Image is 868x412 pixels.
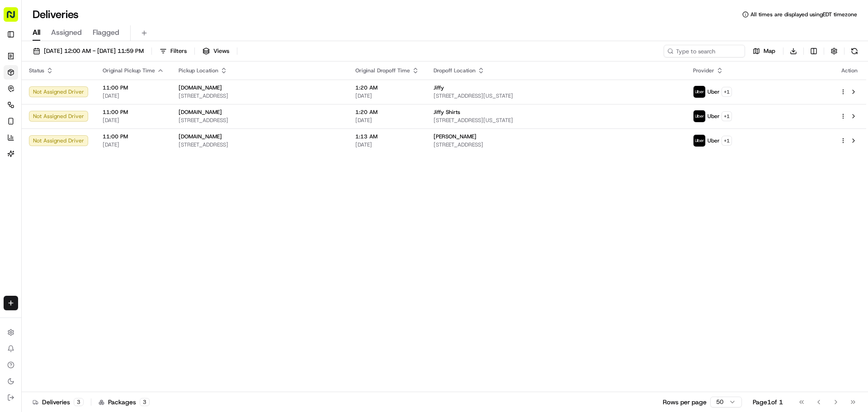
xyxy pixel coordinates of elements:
span: Original Pickup Time [103,67,155,74]
span: Jiffy [434,84,444,91]
button: Views [198,45,233,57]
span: [DATE] [355,141,419,148]
span: 11:00 PM [103,109,164,116]
span: Provider [693,67,714,74]
span: [DATE] [103,141,164,148]
p: Welcome 👋 [9,36,165,51]
span: Flagged [93,27,119,38]
div: Page 1 of 1 [753,398,783,407]
span: [DATE] [355,92,419,99]
span: Map [764,47,775,55]
span: 1:13 AM [355,133,419,140]
span: [STREET_ADDRESS] [179,117,341,124]
span: [STREET_ADDRESS][US_STATE] [434,117,678,124]
button: [DATE] 12:00 AM - [DATE] 11:59 PM [29,45,148,57]
span: All times are displayed using EDT timezone [750,11,857,18]
a: 💻API Documentation [73,128,149,144]
img: 1736555255976-a54dd68f-1ca7-489b-9aae-adbdc363a1c4 [9,86,25,103]
span: Original Dropoff Time [355,67,410,74]
span: All [33,27,40,38]
span: [DOMAIN_NAME] [179,84,222,91]
span: 1:20 AM [355,109,419,116]
span: 1:20 AM [355,84,419,91]
span: Assigned [51,27,82,38]
button: Refresh [848,45,861,57]
span: [STREET_ADDRESS] [179,141,341,148]
span: Jiffy Shirts [434,109,460,116]
span: [STREET_ADDRESS] [179,92,341,99]
span: Dropoff Location [434,67,476,74]
span: [DOMAIN_NAME] [179,109,222,116]
button: Filters [156,45,191,57]
span: [STREET_ADDRESS] [434,141,678,148]
p: Rows per page [663,398,707,407]
span: [DATE] [103,117,164,124]
img: uber-new-logo.jpeg [693,86,705,98]
a: Powered byPylon [64,153,109,160]
button: Map [749,45,779,57]
span: Uber [708,137,720,144]
span: 11:00 PM [103,84,164,91]
input: Got a question? Start typing here... [24,58,163,68]
img: uber-new-logo.jpeg [693,135,705,147]
img: uber-new-logo.jpeg [693,110,705,122]
span: 11:00 PM [103,133,164,140]
div: We're available if you need us! [31,95,114,103]
div: 3 [140,398,150,406]
span: Pylon [90,153,109,160]
h1: Deliveries [33,7,79,22]
button: +1 [722,111,732,121]
div: 💻 [76,132,84,139]
div: Action [840,67,859,74]
span: [PERSON_NAME] [434,133,476,140]
span: Knowledge Base [18,131,69,140]
span: [DATE] 12:00 AM - [DATE] 11:59 PM [44,47,144,55]
div: Packages [99,398,150,407]
span: [DOMAIN_NAME] [179,133,222,140]
span: [DATE] [103,92,164,99]
span: Filters [170,47,187,55]
span: Status [29,67,44,74]
button: +1 [722,136,732,146]
div: Deliveries [33,398,84,407]
input: Type to search [664,45,745,57]
span: Uber [708,113,720,120]
button: Start new chat [154,89,165,100]
div: 📗 [9,132,16,139]
button: +1 [722,87,732,97]
span: API Documentation [85,131,145,140]
a: 📗Knowledge Base [5,128,73,144]
div: Start new chat [31,86,148,95]
span: Pickup Location [179,67,218,74]
div: 3 [74,398,84,406]
span: Uber [708,88,720,95]
img: Nash [9,9,27,27]
span: [STREET_ADDRESS][US_STATE] [434,92,678,99]
span: [DATE] [355,117,419,124]
span: Views [213,47,229,55]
